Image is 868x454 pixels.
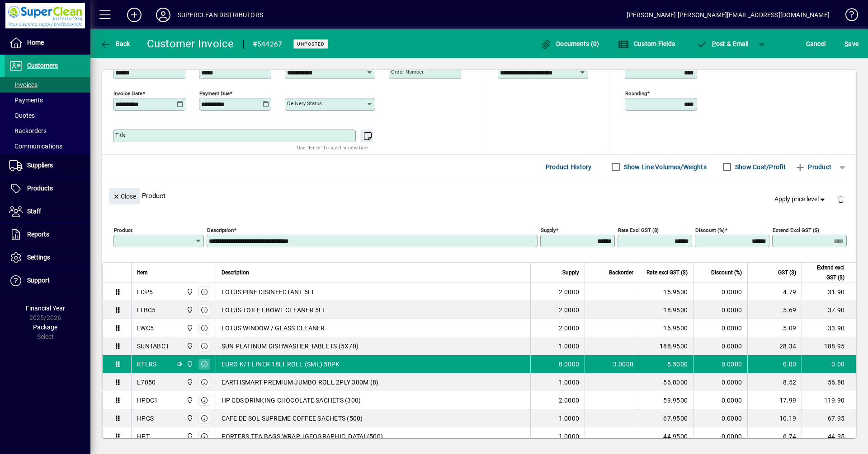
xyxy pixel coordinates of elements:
[747,283,802,301] td: 4.79
[184,341,194,351] span: Superclean Distributors
[804,36,828,52] button: Cancel
[693,301,747,319] td: 0.0000
[5,123,90,139] a: Backorders
[747,319,802,337] td: 5.09
[113,90,142,97] mat-label: Invoice date
[778,268,796,278] span: GST ($)
[5,154,90,177] a: Suppliers
[613,360,634,369] span: 3.0000
[137,432,150,441] div: HPT
[27,62,58,69] span: Customers
[806,37,826,51] span: Cancel
[542,159,595,175] button: Product History
[98,36,132,52] button: Back
[137,342,169,351] div: SUNTABCT
[137,324,154,333] div: LWC5
[627,8,830,22] div: [PERSON_NAME] [PERSON_NAME][EMAIL_ADDRESS][DOMAIN_NAME]
[100,40,130,47] span: Back
[693,355,747,373] td: 0.0000
[184,323,194,333] span: Superclean Distributors
[747,301,802,319] td: 5.69
[692,36,753,52] button: Post & Email
[5,177,90,200] a: Products
[115,132,126,138] mat-label: Title
[559,287,580,296] span: 2.0000
[199,90,230,97] mat-label: Payment due
[33,324,57,331] span: Package
[645,306,688,315] div: 18.9500
[297,142,368,153] mat-hint: Use 'Enter' to start a new line
[802,337,856,355] td: 188.95
[842,36,861,52] button: Save
[712,40,716,47] span: P
[645,378,688,387] div: 56.8000
[5,77,90,93] a: Invoices
[645,342,688,351] div: 188.9500
[795,160,831,174] span: Product
[562,268,579,278] span: Supply
[222,360,340,369] span: EURO K/T LINER 18LT ROLL (SML) 50PK
[391,69,424,75] mat-label: Order number
[147,37,234,51] div: Customer Invoice
[645,396,688,405] div: 59.9500
[802,301,856,319] td: 37.90
[625,90,647,97] mat-label: Rounding
[645,324,688,333] div: 16.9500
[137,378,156,387] div: L7050
[137,287,153,296] div: LDP5
[184,431,194,441] span: Superclean Distributors
[546,160,592,174] span: Product History
[747,355,802,373] td: 0.00
[287,100,322,107] mat-label: Delivery status
[26,305,65,312] span: Financial Year
[693,391,747,409] td: 0.0000
[695,227,725,233] mat-label: Discount (%)
[733,162,786,171] label: Show Cost/Profit
[807,263,844,283] span: Extend excl GST ($)
[222,324,325,333] span: LOTUS WINDOW / GLASS CLEANER
[747,409,802,427] td: 10.19
[9,143,62,150] span: Communications
[5,108,90,123] a: Quotes
[27,39,44,46] span: Home
[27,208,41,215] span: Staff
[538,36,602,52] button: Documents (0)
[27,162,53,169] span: Suppliers
[207,227,234,233] mat-label: Description
[184,377,194,387] span: Superclean Distributors
[618,40,675,47] span: Custom Fields
[5,93,90,108] a: Payments
[693,373,747,391] td: 0.0000
[541,227,556,233] mat-label: Supply
[693,337,747,355] td: 0.0000
[839,2,857,31] a: Knowledge Base
[222,378,379,387] span: EARTHSMART PREMIUM JUMBO ROLL 2PLY 300M (8)
[645,287,688,296] div: 15.9500
[184,287,194,297] span: Superclean Distributors
[27,231,49,238] span: Reports
[114,227,132,233] mat-label: Product
[774,195,827,204] span: Apply price level
[693,427,747,445] td: 0.0000
[5,32,90,54] a: Home
[559,342,580,351] span: 1.0000
[184,305,194,315] span: Superclean Distributors
[137,414,154,423] div: HPCS
[5,139,90,154] a: Communications
[102,179,856,212] div: Product
[27,254,50,261] span: Settings
[802,391,856,409] td: 119.90
[120,7,149,23] button: Add
[802,409,856,427] td: 67.95
[618,227,659,233] mat-label: Rate excl GST ($)
[113,189,136,204] span: Close
[149,7,178,23] button: Profile
[184,395,194,405] span: Superclean Distributors
[90,36,140,52] app-page-header-button: Back
[5,269,90,292] a: Support
[559,378,580,387] span: 1.0000
[5,200,90,223] a: Staff
[137,396,158,405] div: HPDC1
[830,195,852,203] app-page-header-button: Delete
[222,268,249,278] span: Description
